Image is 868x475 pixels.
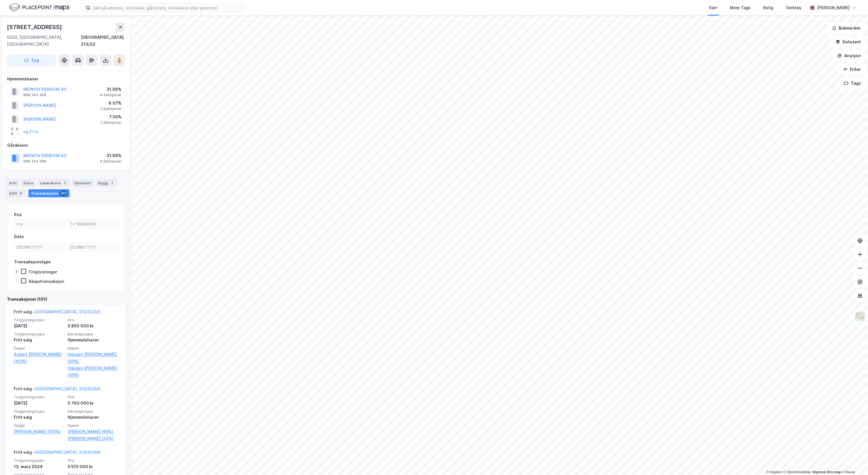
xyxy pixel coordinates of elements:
a: Haugen [PERSON_NAME] (50%), [68,351,118,365]
div: 4 Seksjoner [100,159,121,164]
span: Tinglysningsdato [14,395,64,399]
div: Datasett [72,179,94,187]
div: [DATE] [14,400,64,407]
div: Fritt salg - [14,449,100,458]
div: 968 743 368 [23,93,46,97]
div: 7.39% [100,113,121,120]
iframe: Chat Widget [839,447,868,475]
div: Info [7,179,19,187]
button: Filter [838,64,866,75]
div: Eiere [21,179,36,187]
div: Transaksjonstype [14,258,51,265]
a: [GEOGRAPHIC_DATA], 213/32/0/6 [35,450,100,455]
span: Pris [68,395,118,399]
a: [GEOGRAPHIC_DATA], 213/32/0/3 [35,309,100,314]
div: Fritt salg - [14,385,100,395]
button: Tag [7,55,56,66]
div: Aksjetransaksjon [28,279,64,284]
div: 8.07% [100,100,121,107]
div: 3 [62,180,67,186]
img: logo.f888ab2527a4732fd821a326f86c7f29.svg [9,3,69,13]
div: 31.98% [100,152,121,159]
div: 0259, [GEOGRAPHIC_DATA], [GEOGRAPHIC_DATA] [7,34,81,48]
div: 968 743 368 [23,159,46,164]
span: Eierskapstype [68,409,118,414]
span: Pris [68,458,118,463]
span: Tinglysningsdato [14,458,64,463]
div: Hjemmelshaver [7,76,125,82]
div: [DATE] [14,323,64,329]
div: Fritt salg - [14,308,100,318]
div: 4 Seksjoner [100,93,121,97]
a: OpenStreetMap [783,470,811,474]
span: Tinglysningstype [14,409,64,414]
div: Kontrollprogram for chat [839,447,868,475]
div: 1 [109,180,115,186]
div: Leietakere [38,179,70,187]
a: [PERSON_NAME] (34%) [68,435,118,442]
div: ESG [7,189,26,197]
div: [STREET_ADDRESS] [7,22,63,32]
a: Mapbox [766,470,782,474]
div: Hjemmelshaver [68,414,118,421]
div: [GEOGRAPHIC_DATA], 213/32 [81,34,125,48]
div: Hjemmelshaver [68,337,118,343]
div: 2 Seksjoner [100,120,121,125]
input: DD.MM.YYYY [67,243,118,251]
a: Haugen [PERSON_NAME] (50%) [68,365,118,379]
button: Analyse [832,50,866,61]
span: Selger [14,346,64,351]
span: Kjøper [68,423,118,428]
div: Bygg [96,179,117,187]
a: [GEOGRAPHIC_DATA], 213/32/0/5 [35,386,100,391]
a: Aubert [PERSON_NAME] (100%) [14,351,64,365]
div: 3 Seksjoner [100,107,121,111]
span: Kjøper [68,346,118,351]
div: Fritt salg [14,414,64,421]
div: Mine Tags [730,4,751,11]
input: Fra [14,220,65,228]
button: Datasett [831,36,866,48]
img: Z [855,311,865,322]
a: Improve this map [813,470,841,474]
a: [PERSON_NAME] (100%) [14,428,64,435]
input: Til 16800000 [67,220,118,228]
span: Tinglysningstype [14,332,64,337]
span: Tinglysningsdato [14,318,64,323]
div: Bolig [763,4,773,11]
div: Dato [14,233,24,240]
div: 101 [60,190,67,196]
button: Bokmerker [827,22,866,34]
div: 5 760 000 kr [68,400,118,407]
div: [PERSON_NAME] [817,4,850,11]
div: 13. mars 2024 [14,463,64,470]
div: 9 [18,190,24,196]
div: Verktøy [786,4,801,11]
a: [PERSON_NAME] (66%), [68,428,118,435]
div: Gårdeiere [7,142,125,149]
button: Tags [839,78,866,89]
div: Fritt salg [14,337,64,343]
input: Søk på adresse, matrikkel, gårdeiere, leietakere eller personer [90,3,244,12]
input: DD.MM.YYYY [14,243,65,251]
div: 31.98% [100,86,121,93]
div: Kart [709,4,717,11]
div: Transaksjoner [28,189,69,197]
div: 5 510 000 kr [68,463,118,470]
span: Selger [14,423,64,428]
span: Pris [68,318,118,323]
div: Pris [14,211,22,218]
div: Transaksjoner (101) [7,296,125,303]
div: Tinglysninger [28,269,57,275]
div: 5 850 000 kr [68,323,118,329]
span: Eierskapstype [68,332,118,337]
